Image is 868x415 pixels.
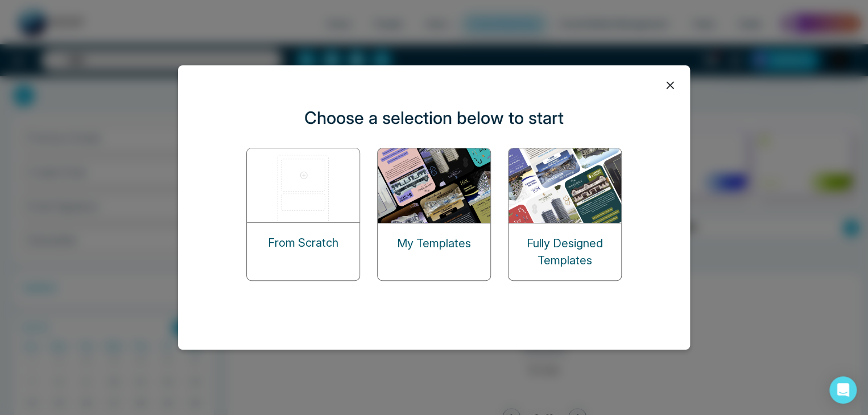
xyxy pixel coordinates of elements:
[509,148,622,223] img: designed-templates.png
[247,148,361,222] img: start-from-scratch.png
[378,148,491,223] img: my-templates.png
[829,376,857,404] div: Open Intercom Messenger
[397,235,471,252] p: My Templates
[509,235,621,269] p: Fully Designed Templates
[268,234,338,251] p: From Scratch
[304,105,564,131] p: Choose a selection below to start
